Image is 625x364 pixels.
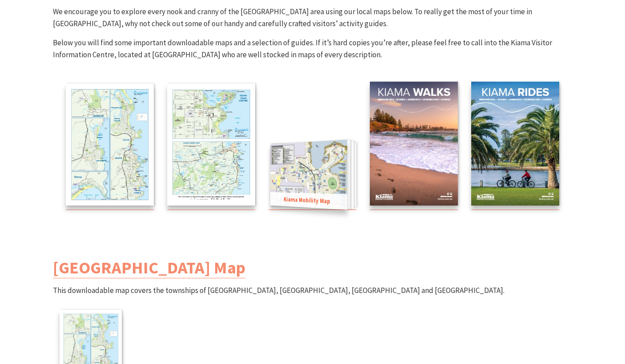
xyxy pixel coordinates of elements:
[66,83,154,210] a: Kiama Townships Map
[53,6,572,30] p: We encourage you to explore every nook and cranny of the [GEOGRAPHIC_DATA] area using our local m...
[270,139,347,210] img: Kiama Mobility Map
[167,83,255,210] a: Kiama Regional Map
[53,37,572,61] p: Below you will find some important downloadable maps and a selection of guides. If it’s hard copi...
[370,82,458,210] a: Kiama Walks Guide
[53,257,245,278] a: [GEOGRAPHIC_DATA] Map
[471,82,559,210] a: Kiama Cycling Guide
[268,144,357,210] a: Kiama Mobility MapKiama Mobility Map
[66,83,154,206] img: Kiama Townships Map
[370,82,458,206] img: Kiama Walks Guide
[471,82,559,206] img: Kiama Cycling Guide
[167,83,255,206] img: Kiama Regional Map
[270,192,347,210] span: Kiama Mobility Map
